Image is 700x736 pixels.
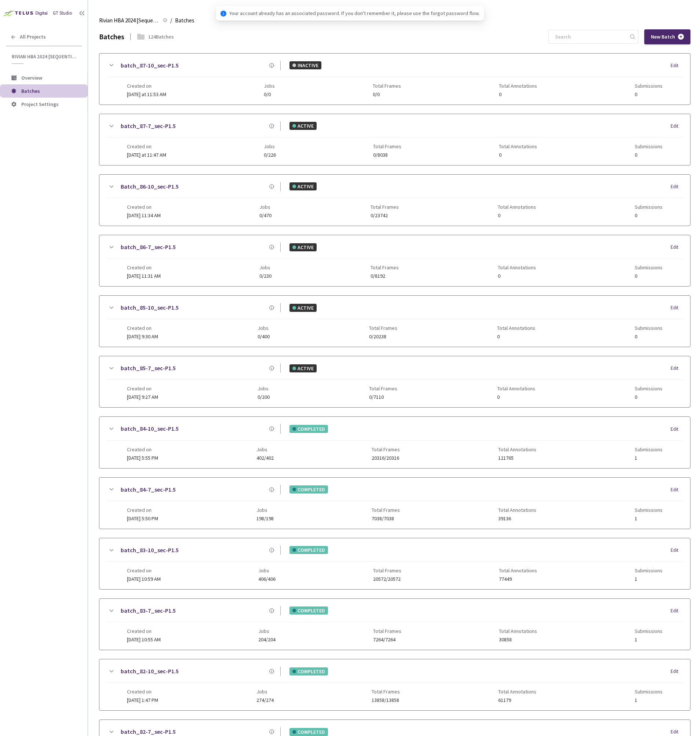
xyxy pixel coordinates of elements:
[373,83,401,89] span: Total Frames
[127,455,158,461] span: [DATE] 5:55 PM
[671,183,683,190] div: Edit
[369,334,397,339] span: 0/20238
[99,16,158,25] span: Rivian HBA 2024 [Sequential]
[127,507,158,513] span: Created on
[289,425,328,433] div: COMPLETED
[671,304,683,311] div: Edit
[264,143,276,149] span: Jobs
[127,83,166,89] span: Created on
[21,101,59,108] span: Project Settings
[635,204,663,210] span: Submissions
[635,576,663,582] span: 1
[99,356,690,407] div: batch_85-7_sec-P1.5ACTIVEEditCreated on[DATE] 9:27 AMJobs0/200Total Frames0/7110Total Annotations...
[259,213,271,218] span: 0/470
[651,34,675,40] span: New Batch
[148,33,174,41] div: 124 Batches
[127,152,166,158] span: [DATE] at 11:47 AM
[121,424,179,433] a: batch_84-10_sec-P1.5
[635,92,663,97] span: 0
[127,568,161,573] span: Created on
[635,213,663,218] span: 0
[498,697,536,703] span: 61179
[373,92,401,97] span: 0/0
[220,11,226,17] span: info-circle
[127,325,158,331] span: Created on
[289,667,328,675] div: COMPLETED
[671,244,683,251] div: Edit
[127,273,161,279] span: [DATE] 11:31 AM
[99,478,690,529] div: batch_84-7_sec-P1.5COMPLETEDEditCreated on[DATE] 5:50 PMJobs198/198Total Frames7038/7038Total Ann...
[635,152,663,158] span: 0
[259,273,271,279] span: 0/230
[635,265,663,270] span: Submissions
[499,143,537,149] span: Total Annotations
[499,637,537,642] span: 30858
[498,204,536,210] span: Total Annotations
[127,386,158,391] span: Created on
[258,325,270,331] span: Jobs
[671,728,683,736] div: Edit
[99,31,124,42] div: Batches
[127,394,158,400] span: [DATE] 9:27 AM
[99,114,690,165] div: batch_87-7_sec-P1.5ACTIVEEditCreated on[DATE] at 11:47 AMJobs0/226Total Frames0/8038Total Annotat...
[635,447,663,452] span: Submissions
[258,576,276,582] span: 406/406
[256,697,274,703] span: 274/274
[99,659,690,710] div: batch_82-10_sec-P1.5COMPLETEDEditCreated on[DATE] 1:47 PMJobs274/274Total Frames13858/13858Total ...
[371,213,399,218] span: 0/23742
[127,515,158,522] span: [DATE] 5:50 PM
[289,122,317,130] div: ACTIVE
[671,426,683,433] div: Edit
[635,516,663,521] span: 1
[635,697,663,703] span: 1
[258,386,270,391] span: Jobs
[371,265,399,270] span: Total Frames
[372,689,400,695] span: Total Frames
[289,364,317,372] div: ACTIVE
[373,143,401,149] span: Total Frames
[635,628,663,634] span: Submissions
[258,334,270,339] span: 0/400
[264,152,276,158] span: 0/226
[127,628,161,634] span: Created on
[635,394,663,400] span: 0
[372,697,400,703] span: 13858/13858
[635,325,663,331] span: Submissions
[635,386,663,391] span: Submissions
[498,516,536,521] span: 39136
[121,182,179,191] a: Batch_86-10_sec-P1.5
[635,689,663,695] span: Submissions
[20,34,46,40] span: All Projects
[99,54,690,105] div: batch_87-10_sec-P1.5INACTIVEEditCreated on[DATE] at 11:53 AMJobs0/0Total Frames0/0Total Annotatio...
[121,546,179,555] a: batch_83-10_sec-P1.5
[258,637,276,642] span: 204/204
[53,10,72,17] div: GT Studio
[369,394,397,400] span: 0/7110
[121,121,176,131] a: batch_87-7_sec-P1.5
[372,516,400,521] span: 7038/7038
[229,9,480,17] span: Your account already has an associated password. If you don't remember it, please use the forgot ...
[671,62,683,69] div: Edit
[373,637,401,642] span: 7264/7264
[121,667,179,676] a: batch_82-10_sec-P1.5
[289,606,328,615] div: COMPLETED
[635,83,663,89] span: Submissions
[671,486,683,493] div: Edit
[497,325,535,331] span: Total Annotations
[635,507,663,513] span: Submissions
[289,546,328,554] div: COMPLETED
[21,88,40,94] span: Batches
[551,30,629,43] input: Search
[127,636,161,643] span: [DATE] 10:55 AM
[499,628,537,634] span: Total Annotations
[175,16,194,25] span: Batches
[259,204,271,210] span: Jobs
[671,123,683,130] div: Edit
[498,213,536,218] span: 0
[258,568,276,573] span: Jobs
[369,325,397,331] span: Total Frames
[371,204,399,210] span: Total Frames
[497,334,535,339] span: 0
[635,455,663,461] span: 1
[99,538,690,589] div: batch_83-10_sec-P1.5COMPLETEDEditCreated on[DATE] 10:59 AMJobs406/406Total Frames20572/20572Total...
